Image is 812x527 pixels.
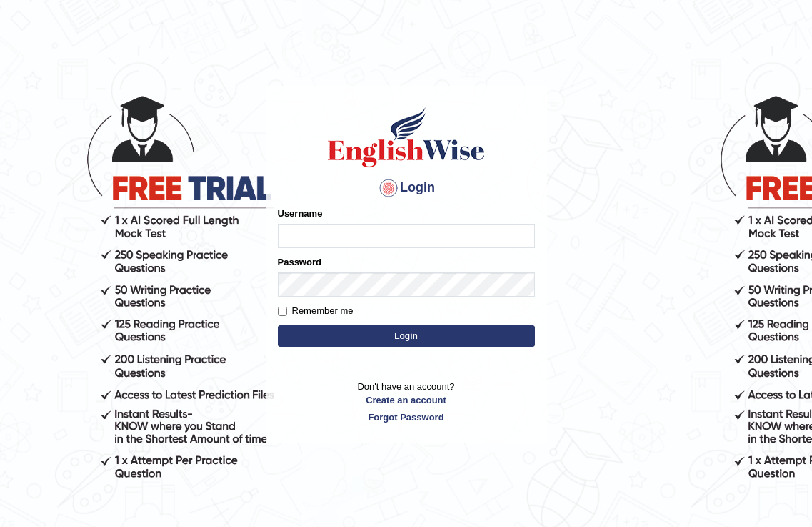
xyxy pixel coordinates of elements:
[278,207,323,220] label: Username
[278,380,535,424] p: Don't have an account?
[278,304,354,318] label: Remember me
[278,410,535,424] a: Forgot Password
[278,307,287,316] input: Remember me
[278,325,535,347] button: Login
[325,105,488,169] img: Logo of English Wise sign in for intelligent practice with AI
[278,393,535,407] a: Create an account
[278,177,535,200] h4: Login
[278,255,321,269] label: Password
